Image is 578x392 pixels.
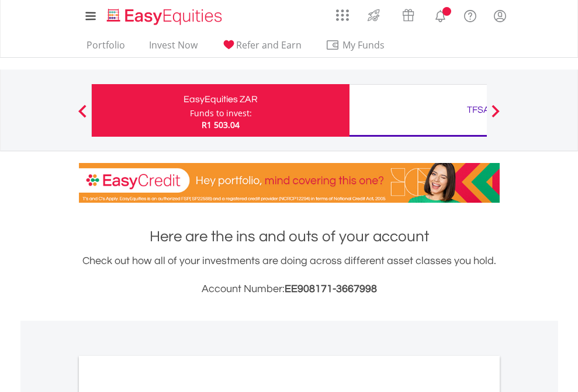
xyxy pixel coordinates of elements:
span: My Funds [326,37,402,53]
a: FAQ's and Support [455,3,485,26]
div: Check out how all of your investments are doing across different asset classes you hold. [79,253,500,297]
div: Funds to invest: [190,107,252,119]
a: Vouchers [391,3,425,25]
img: vouchers-v2.svg [399,6,418,25]
a: Notifications [425,3,455,26]
img: EasyCredit Promotion Banner [79,163,500,203]
a: My Profile [485,3,515,29]
span: EE908171-3667998 [285,283,377,294]
img: grid-menu-icon.svg [336,9,349,22]
span: R1 503.04 [202,119,240,130]
a: AppsGrid [328,3,357,22]
a: Refer and Earn [217,39,306,57]
button: Previous [71,110,94,122]
div: EasyEquities ZAR [99,91,342,107]
span: Refer and Earn [236,39,302,51]
img: EasyEquities_Logo.png [105,7,227,26]
img: thrive-v2.svg [364,6,383,25]
h1: Here are the ins and outs of your account [79,226,500,247]
a: Invest Now [144,39,202,57]
a: Portfolio [82,39,130,57]
button: Next [484,110,507,122]
h3: Account Number: [79,281,500,297]
a: Home page [102,3,227,26]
